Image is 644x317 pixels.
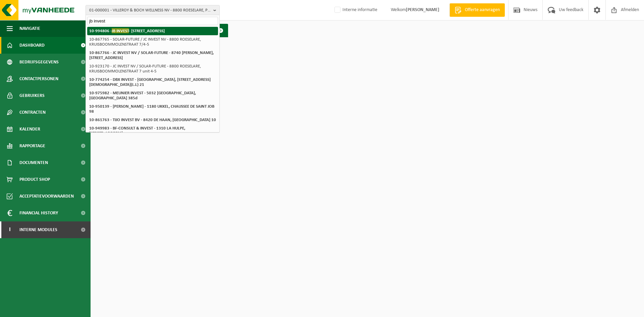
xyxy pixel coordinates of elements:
[112,28,129,33] span: JB INVEST
[7,221,13,238] span: I
[19,70,58,87] span: Contactpersonen
[19,188,74,205] span: Acceptatievoorwaarden
[89,118,216,122] strong: 10-861763 - TIJO INVEST BV - 8420 DE HAAN, [GEOGRAPHIC_DATA] 10
[19,87,45,104] span: Gebruikers
[86,5,220,15] button: 01-000001 - VILLEROY & BOCH WELLNESS NV - 8800 ROESELARE, POPULIERSTRAAT 1
[89,77,211,87] strong: 10-774254 - DBX INVEST - [GEOGRAPHIC_DATA], [STREET_ADDRESS][DEMOGRAPHIC_DATA](L.L) 21
[89,91,196,100] strong: 10-975982 - MEUNIER INVEST - 5032 [GEOGRAPHIC_DATA], [GEOGRAPHIC_DATA] 385d
[463,7,501,13] span: Offerte aanvragen
[19,138,45,154] span: Rapportage
[87,62,218,75] li: 10-923170 - JC INVEST NV / SOLAR-FUTURE - 8800 ROESELARE, KRUISBOOMMOLENSTRAAT 7 unit 4-5
[333,5,377,15] label: Interne informatie
[87,17,218,25] input: Zoeken naar gekoppelde vestigingen
[19,121,40,138] span: Kalender
[406,7,439,12] strong: [PERSON_NAME]
[87,35,218,49] li: 10-867765 - SOLAR-FUTURE / JC INVEST NV - 8800 ROESELARE, KRUISBOOMMOLENSTRAAT 7/4-5
[19,221,57,238] span: Interne modules
[89,104,214,114] strong: 10-950139 - [PERSON_NAME] - 1180 UKKEL, CHAUSSEE DE SAINT JOB 98
[89,51,214,60] strong: 10-867766 - JC INVEST NV / SOLAR-FUTURE - 8740 [PERSON_NAME], [STREET_ADDRESS]
[89,5,211,15] span: 01-000001 - VILLEROY & BOCH WELLNESS NV - 8800 ROESELARE, POPULIERSTRAAT 1
[19,54,59,70] span: Bedrijfsgegevens
[89,126,185,136] strong: 10-949983 - BF-CONSULT & INVEST - 1310 LA HULPE, [STREET_ADDRESS]
[449,3,505,17] a: Offerte aanvragen
[19,154,48,171] span: Documenten
[89,28,165,33] strong: 10-994806 - - [STREET_ADDRESS]
[19,104,46,121] span: Contracten
[19,171,50,188] span: Product Shop
[19,205,58,221] span: Financial History
[19,20,40,37] span: Navigatie
[19,37,45,54] span: Dashboard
